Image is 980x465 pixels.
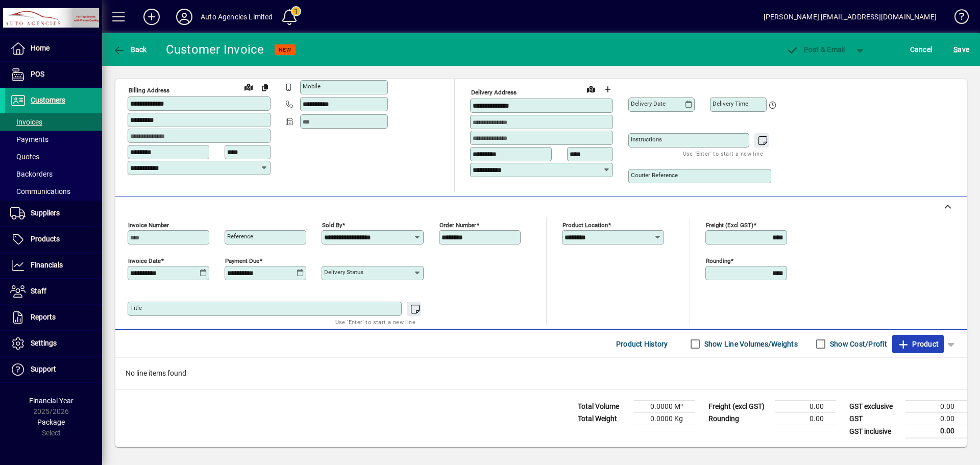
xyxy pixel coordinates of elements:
[953,45,958,54] span: S
[227,233,253,240] mat-label: Reference
[703,413,775,425] td: Rounding
[31,365,56,373] span: Support
[713,100,748,107] mat-label: Delivery time
[5,165,102,183] a: Backorders
[910,41,933,58] span: Cancel
[37,418,65,426] span: Package
[683,148,763,159] mat-hint: Use 'Enter' to start a new line
[31,313,56,321] span: Reports
[113,45,147,54] span: Back
[31,339,57,347] span: Settings
[947,2,967,35] a: Knowledge Base
[634,413,695,425] td: 0.0000 Kg
[10,187,70,195] span: Communications
[324,268,363,276] mat-label: Delivery status
[115,358,967,389] div: No line items found
[31,261,63,269] span: Financials
[631,136,662,143] mat-label: Instructions
[631,100,666,107] mat-label: Delivery date
[844,413,905,425] td: GST
[5,148,102,165] a: Quotes
[5,227,102,252] a: Products
[10,170,53,178] span: Backorders
[5,201,102,226] a: Suppliers
[130,304,142,311] mat-label: Title
[905,413,967,425] td: 0.00
[5,131,102,148] a: Payments
[31,209,60,217] span: Suppliers
[573,401,634,413] td: Total Volume
[29,397,73,405] span: Financial Year
[128,257,161,264] mat-label: Invoice date
[786,45,845,54] span: ost & Email
[5,36,102,61] a: Home
[844,425,905,438] td: GST inclusive
[905,425,967,438] td: 0.00
[201,9,273,25] div: Auto Agencies Limited
[892,335,944,353] button: Product
[583,81,599,97] a: View on map
[31,96,65,104] span: Customers
[31,44,50,52] span: Home
[951,40,972,59] button: Save
[10,118,42,126] span: Invoices
[599,81,616,97] button: Choose address
[225,257,259,264] mat-label: Payment due
[631,172,678,179] mat-label: Courier Reference
[5,253,102,278] a: Financials
[764,9,937,25] div: [PERSON_NAME] [EMAIL_ADDRESS][DOMAIN_NAME]
[706,222,753,229] mat-label: Freight (excl GST)
[31,287,46,295] span: Staff
[5,113,102,131] a: Invoices
[562,222,608,229] mat-label: Product location
[828,339,887,349] label: Show Cost/Profit
[5,331,102,356] a: Settings
[573,413,634,425] td: Total Weight
[702,339,798,349] label: Show Line Volumes/Weights
[905,401,967,413] td: 0.00
[240,79,257,95] a: View on map
[335,316,415,328] mat-hint: Use 'Enter' to start a new line
[612,335,672,353] button: Product History
[706,257,730,264] mat-label: Rounding
[953,41,969,58] span: ave
[168,8,201,26] button: Profile
[5,183,102,200] a: Communications
[31,70,44,78] span: POS
[897,336,939,352] span: Product
[908,40,935,59] button: Cancel
[102,40,158,59] app-page-header-button: Back
[322,222,342,229] mat-label: Sold by
[804,45,808,54] span: P
[616,336,668,352] span: Product History
[844,401,905,413] td: GST exclusive
[703,401,775,413] td: Freight (excl GST)
[5,357,102,382] a: Support
[166,41,264,58] div: Customer Invoice
[10,153,39,161] span: Quotes
[31,235,60,243] span: Products
[257,79,273,95] button: Copy to Delivery address
[10,135,48,143] span: Payments
[5,62,102,87] a: POS
[135,8,168,26] button: Add
[439,222,476,229] mat-label: Order number
[279,46,291,53] span: NEW
[775,413,836,425] td: 0.00
[634,401,695,413] td: 0.0000 M³
[303,83,321,90] mat-label: Mobile
[775,401,836,413] td: 0.00
[781,40,850,59] button: Post & Email
[5,305,102,330] a: Reports
[110,40,150,59] button: Back
[128,222,169,229] mat-label: Invoice number
[5,279,102,304] a: Staff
